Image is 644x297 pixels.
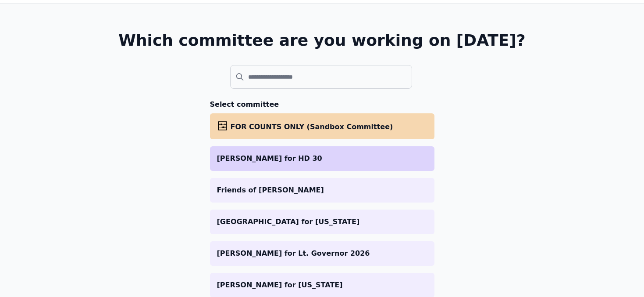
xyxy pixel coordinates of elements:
a: [PERSON_NAME] for HD 30 [210,146,434,171]
p: [PERSON_NAME] for HD 30 [217,153,427,164]
a: Friends of [PERSON_NAME] [210,178,434,203]
p: Friends of [PERSON_NAME] [217,185,427,196]
span: FOR COUNTS ONLY (Sandbox Committee) [231,123,393,131]
a: [PERSON_NAME] for Lt. Governor 2026 [210,241,434,266]
p: [PERSON_NAME] for Lt. Governor 2026 [217,248,427,259]
a: [GEOGRAPHIC_DATA] for [US_STATE] [210,210,434,234]
h1: Which committee are you working on [DATE]? [118,32,526,49]
h3: Select committee [210,99,434,110]
a: FOR COUNTS ONLY (Sandbox Committee) [210,113,434,139]
p: [PERSON_NAME] for [US_STATE] [217,280,427,290]
p: [GEOGRAPHIC_DATA] for [US_STATE] [217,217,427,227]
